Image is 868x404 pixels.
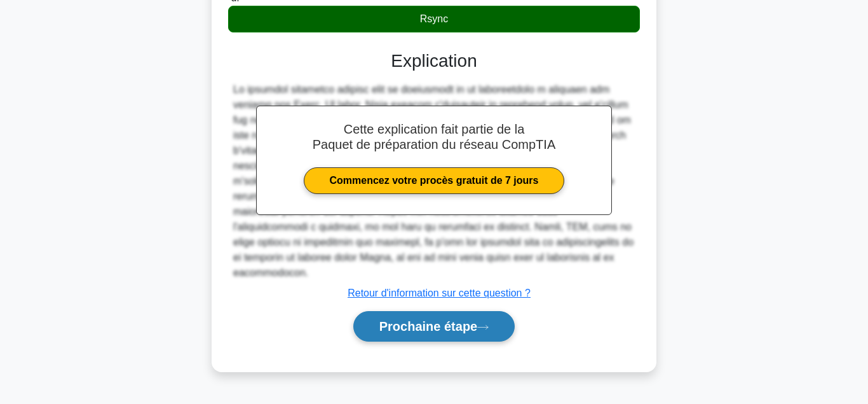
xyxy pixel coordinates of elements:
[236,50,632,72] h3: Explication
[228,6,640,32] div: Rsync
[233,82,635,281] div: Lo ipsumdol sitametco adipisc elit se doeiusmodt in ut laboreetdolo m aliquaen adm veniamq nos Ex...
[304,167,565,194] a: Commencez votre procès gratuit de 7 jours
[348,288,531,298] a: Retour d'information sur cette question ?
[353,311,515,342] button: Prochaine étape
